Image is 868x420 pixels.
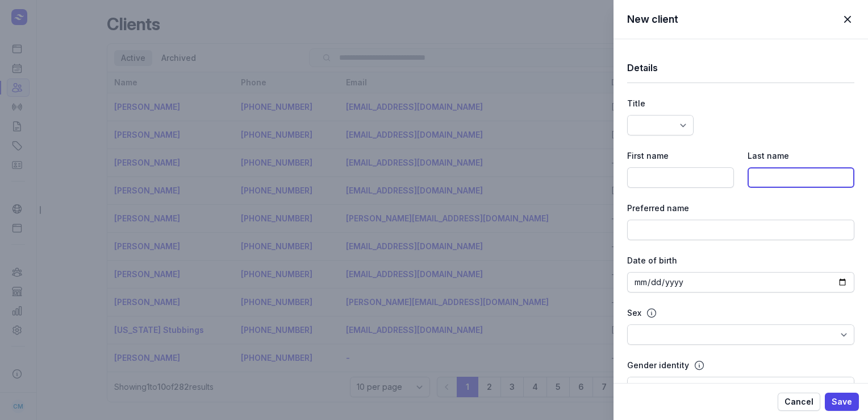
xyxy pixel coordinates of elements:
button: Save [825,393,859,411]
div: First name [627,149,734,163]
div: Title [627,97,694,110]
div: Date of birth [627,254,854,267]
div: Sex [627,306,641,320]
button: Cancel [778,393,820,411]
span: Save [832,395,852,409]
div: Gender identity [627,359,689,372]
h2: New client [627,13,678,26]
span: Cancel [784,395,813,409]
div: Last name [748,149,854,163]
h1: Details [627,60,854,76]
div: Preferred name [627,201,854,215]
